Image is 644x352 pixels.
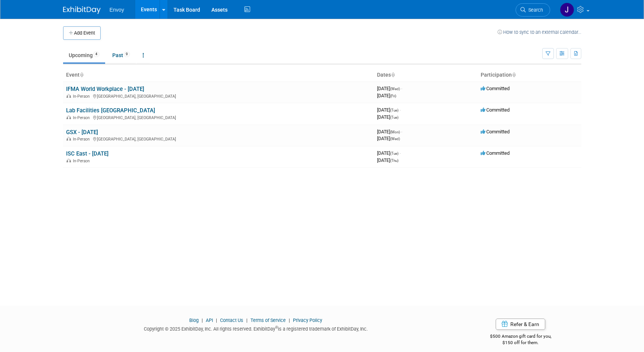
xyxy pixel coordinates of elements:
[460,340,581,346] div: $150 off for them.
[66,136,371,142] div: [GEOGRAPHIC_DATA], [GEOGRAPHIC_DATA]
[481,150,510,156] span: Committed
[107,48,136,62] a: Past9
[66,86,144,92] a: IFMA World Workplace - [DATE]
[481,86,510,91] span: Committed
[66,94,71,98] img: In-Person Event
[200,317,205,323] span: |
[63,26,101,40] button: Add Event
[250,317,286,323] a: Terms of Service
[377,150,401,156] span: [DATE]
[478,69,581,82] th: Participation
[390,137,400,141] span: (Wed)
[400,150,401,156] span: -
[526,7,543,13] span: Search
[401,129,402,134] span: -
[374,69,478,82] th: Dates
[481,129,510,134] span: Committed
[110,7,124,13] span: Envoy
[391,72,395,78] a: Sort by Start Date
[66,115,71,119] img: In-Person Event
[377,157,398,163] span: [DATE]
[63,69,374,82] th: Event
[516,3,550,17] a: Search
[244,317,249,323] span: |
[66,114,371,120] div: [GEOGRAPHIC_DATA], [GEOGRAPHIC_DATA]
[66,150,109,157] a: ISC East - [DATE]
[390,130,400,134] span: (Mon)
[377,129,402,134] span: [DATE]
[390,115,398,119] span: (Tue)
[390,87,400,91] span: (Wed)
[498,29,581,35] a: How to sync to an external calendar...
[481,107,510,113] span: Committed
[63,6,101,14] img: ExhibitDay
[390,108,398,112] span: (Tue)
[73,94,92,99] span: In-Person
[377,136,400,141] span: [DATE]
[275,325,278,329] sup: ®
[93,51,100,57] span: 4
[73,137,92,142] span: In-Person
[66,137,71,140] img: In-Person Event
[80,72,83,78] a: Sort by Event Name
[400,107,401,113] span: -
[390,94,396,98] span: (Fri)
[496,319,545,330] a: Refer & Earn
[220,317,243,323] a: Contact Us
[206,317,213,323] a: API
[66,107,155,114] a: Lab Facilities [GEOGRAPHIC_DATA]
[401,86,402,91] span: -
[66,93,371,99] div: [GEOGRAPHIC_DATA], [GEOGRAPHIC_DATA]
[63,48,105,62] a: Upcoming4
[560,3,574,17] img: Joanna Zerga
[287,317,292,323] span: |
[377,93,396,98] span: [DATE]
[293,317,322,323] a: Privacy Policy
[377,114,398,120] span: [DATE]
[214,317,219,323] span: |
[377,107,401,113] span: [DATE]
[390,159,398,163] span: (Thu)
[460,328,581,346] div: $500 Amazon gift card for you,
[73,115,92,120] span: In-Person
[512,72,516,78] a: Sort by Participation Type
[377,86,402,91] span: [DATE]
[73,159,92,163] span: In-Person
[66,129,98,136] a: GSX - [DATE]
[390,151,398,156] span: (Tue)
[124,51,130,57] span: 9
[189,317,199,323] a: Blog
[66,159,71,162] img: In-Person Event
[63,324,449,332] div: Copyright © 2025 ExhibitDay, Inc. All rights reserved. ExhibitDay is a registered trademark of Ex...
